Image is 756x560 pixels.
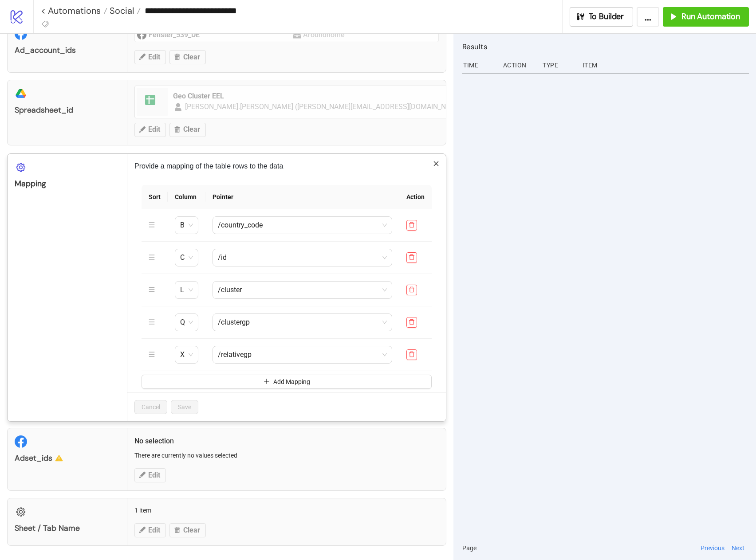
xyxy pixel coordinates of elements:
[409,222,415,228] span: delete
[462,543,476,553] span: Page
[142,375,432,389] button: Add Mapping
[681,12,740,22] span: Run Automation
[218,217,387,234] span: /country_code
[409,319,415,325] span: delete
[637,7,659,27] button: ...
[134,161,439,172] p: Provide a mapping of the table rows to the data
[142,306,432,339] tr: menuQ/clustergp
[409,286,415,293] span: delete
[149,222,155,228] span: menu
[180,282,193,298] span: L
[15,179,120,189] div: mapping
[149,286,155,293] span: menu
[168,185,205,209] th: Column
[41,6,107,15] a: < Automations
[273,378,310,385] span: Add Mapping
[399,185,432,209] th: Action
[582,57,749,74] div: Item
[409,351,415,357] span: delete
[149,351,155,357] span: menu
[142,209,432,242] tr: menuB/country_code
[589,12,624,22] span: To Builder
[218,249,387,266] span: /id
[663,7,749,27] button: Run Automation
[142,274,432,306] tr: menuL/cluster
[149,319,155,325] span: menu
[542,57,575,74] div: Type
[134,400,167,414] button: Cancel
[171,400,198,414] button: Save
[142,339,432,371] tr: menuX/relativegp
[462,41,749,52] h2: Results
[570,7,634,27] button: To Builder
[729,543,747,553] button: Next
[180,249,193,266] span: C
[218,314,387,331] span: /clustergp
[462,57,496,74] div: Time
[218,346,387,363] span: /relativegp
[142,185,168,209] th: Sort
[180,346,193,363] span: X
[180,217,193,234] span: B
[180,314,193,331] span: Q
[218,282,387,298] span: /cluster
[107,5,134,16] span: Social
[409,254,415,260] span: delete
[433,161,439,167] span: close
[502,57,535,74] div: Action
[205,185,399,209] th: Pointer
[107,6,141,15] a: Social
[264,378,270,384] span: plus
[698,543,727,553] button: Previous
[142,242,432,274] tr: menuC/id
[149,254,155,260] span: menu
